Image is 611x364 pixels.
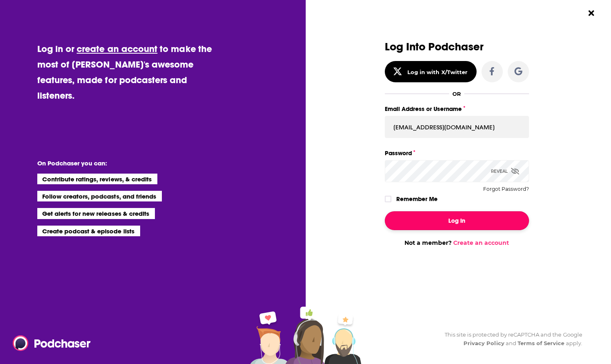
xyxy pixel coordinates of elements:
label: Email Address or Username [385,104,529,114]
a: Privacy Policy [463,340,504,346]
button: Forgot Password? [483,186,529,192]
li: On Podchaser you can: [37,159,201,167]
div: OR [452,90,461,97]
li: Follow creators, podcasts, and friends [37,191,162,201]
img: Podchaser - Follow, Share and Rate Podcasts [13,335,91,351]
a: Podchaser - Follow, Share and Rate Podcasts [13,335,85,351]
li: Get alerts for new releases & credits [37,208,155,219]
div: Not a member? [385,239,529,246]
button: Log in with X/Twitter [385,61,477,82]
label: Remember Me [396,194,438,204]
button: Close Button [584,5,599,21]
li: Contribute ratings, reviews, & credits [37,174,158,184]
button: Log In [385,211,529,230]
div: Reveal [491,160,519,182]
label: Password [385,148,529,158]
a: Create an account [453,239,509,246]
h3: Log Into Podchaser [385,41,529,53]
div: Log in with X/Twitter [407,69,468,75]
a: Terms of Service [518,340,565,346]
input: Email Address or Username [385,116,529,138]
div: This site is protected by reCAPTCHA and the Google and apply. [438,330,582,348]
li: Create podcast & episode lists [37,226,140,236]
a: create an account [77,43,157,54]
